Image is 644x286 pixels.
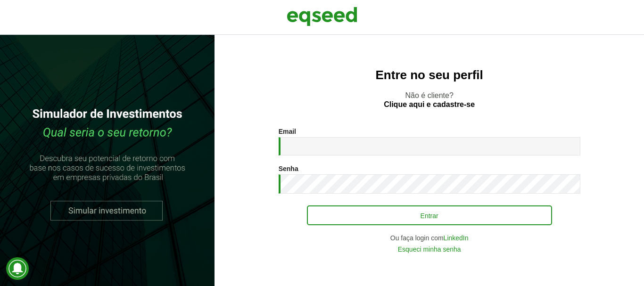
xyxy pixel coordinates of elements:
[279,235,580,241] div: Ou faça login com
[233,68,625,82] h2: Entre no seu perfil
[279,165,298,172] label: Senha
[398,246,461,253] a: Esqueci minha senha
[279,128,296,135] label: Email
[384,101,475,108] a: Clique aqui e cadastre-se
[233,91,625,109] p: Não é cliente?
[444,235,469,241] a: LinkedIn
[287,5,357,28] img: EqSeed Logo
[307,205,552,225] button: Entrar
